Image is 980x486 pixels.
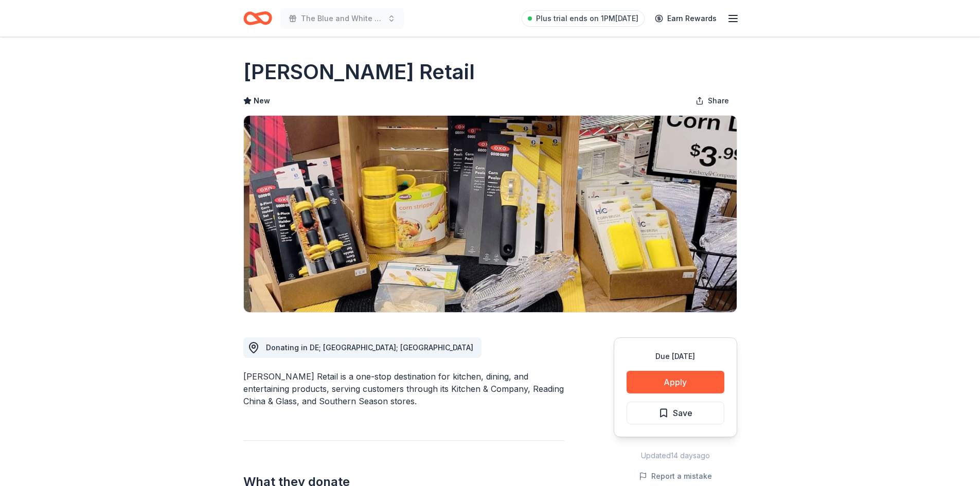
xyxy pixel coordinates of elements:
div: Updated 14 days ago [614,449,737,462]
img: Image for Calvert Retail [244,116,737,312]
a: Earn Rewards [649,9,723,28]
div: [PERSON_NAME] Retail is a one-stop destination for kitchen, dining, and entertaining products, se... [243,370,564,407]
a: Home [243,6,272,30]
span: The Blue and White Bash [301,12,383,25]
button: The Blue and White Bash [280,8,404,29]
button: Share [687,91,737,111]
h1: [PERSON_NAME] Retail [243,58,475,86]
span: Plus trial ends on 1PM[DATE] [536,12,638,25]
button: Report a mistake [639,470,712,482]
span: New [254,95,270,107]
button: Save [627,402,724,424]
div: Due [DATE] [627,350,724,363]
span: Share [708,95,729,107]
button: Apply [627,371,724,393]
span: Save [673,406,692,420]
a: Plus trial ends on 1PM[DATE] [522,10,645,27]
span: Donating in DE; [GEOGRAPHIC_DATA]; [GEOGRAPHIC_DATA] [266,343,473,352]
